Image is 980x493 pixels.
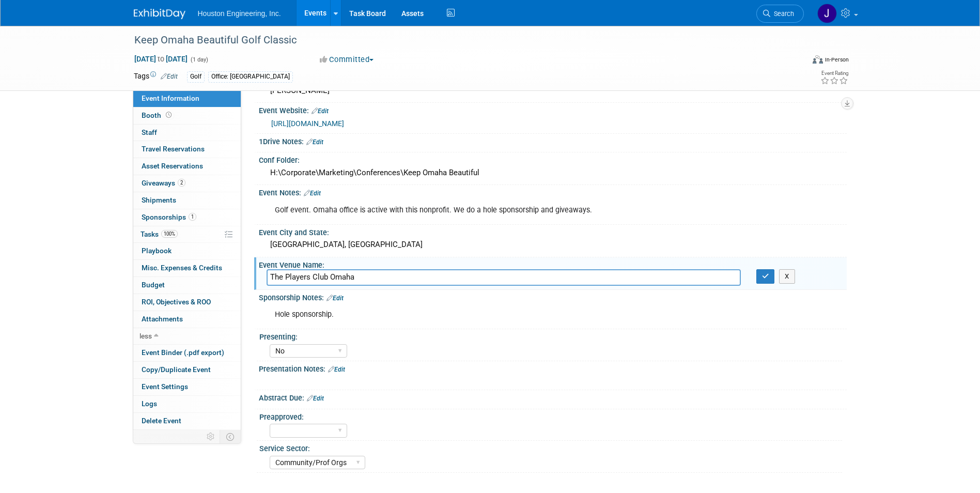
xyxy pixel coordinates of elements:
a: Event Information [133,90,241,107]
a: Travel Reservations [133,141,241,158]
span: Search [770,10,794,18]
div: [GEOGRAPHIC_DATA], [GEOGRAPHIC_DATA] [267,237,839,253]
img: ExhibitDay [134,9,185,19]
div: Keep Omaha Beautiful Golf Classic [131,31,788,50]
div: Service Sector: [259,441,842,454]
span: Houston Engineering, Inc. [198,9,281,18]
a: Staff [133,125,241,141]
a: [URL][DOMAIN_NAME] [271,119,344,128]
a: less [133,328,241,345]
div: Hole sponsorship. [268,304,733,325]
div: Event Venue Name: [259,257,847,270]
span: ROI, Objectives & ROO [142,298,211,306]
button: X [779,269,795,284]
a: Edit [326,295,344,302]
a: Attachments [133,311,241,328]
a: Booth [133,107,241,124]
span: (1 day) [190,56,208,63]
div: Conf Folder: [259,152,847,165]
div: Sponsorship Notes: [259,290,847,303]
td: Tags [134,71,178,83]
div: Golf [187,71,205,82]
a: Edit [312,107,329,115]
span: Staff [142,128,157,136]
img: Jessica Lambrecht [817,4,837,23]
a: Budget [133,277,241,294]
div: H:\Corporate\Marketing\Conferences\Keep Omaha Beautiful [267,165,839,181]
span: less [139,332,152,340]
a: Edit [306,138,323,146]
a: Giveaways2 [133,175,241,192]
a: Copy/Duplicate Event [133,362,241,378]
span: 100% [161,230,178,238]
div: In-Person [825,56,849,64]
span: Event Information [142,94,199,102]
a: Delete Event [133,413,241,429]
span: Budget [142,281,165,289]
div: Presenting: [259,329,842,342]
span: Delete Event [142,417,181,425]
span: to [156,55,166,63]
a: ROI, Objectives & ROO [133,294,241,311]
a: Sponsorships1 [133,209,241,226]
a: Tasks100% [133,226,241,243]
div: Golf event. Omaha office is active with this nonprofit. We do a hole sponsorship and giveaways. [268,200,733,221]
a: Edit [161,73,178,80]
a: Misc. Expenses & Credits [133,260,241,276]
span: Event Binder (.pdf export) [142,348,224,357]
a: Asset Reservations [133,158,241,175]
div: Event Website: [259,103,847,116]
span: Tasks [141,230,178,238]
button: Committed [316,54,378,65]
div: Preapproved: [259,409,842,422]
a: Edit [304,190,321,197]
span: 2 [178,179,185,187]
span: Shipments [142,196,176,204]
td: Toggle Event Tabs [220,430,241,443]
span: Event Settings [142,382,188,391]
div: Office: [GEOGRAPHIC_DATA] [208,71,293,82]
td: Personalize Event Tab Strip [202,430,220,443]
span: Attachments [142,315,183,323]
a: Playbook [133,243,241,259]
div: Event City and State: [259,225,847,238]
span: Logs [142,399,157,408]
div: Presentation Notes: [259,361,847,375]
span: Copy/Duplicate Event [142,365,211,374]
img: Format-Inperson.png [813,55,823,64]
div: 1Drive Notes: [259,134,847,147]
a: Logs [133,396,241,412]
span: Giveaways [142,179,185,187]
span: Playbook [142,246,172,255]
span: Travel Reservations [142,145,205,153]
span: Booth [142,111,174,119]
div: Event Rating [820,71,848,76]
a: Search [756,5,804,23]
span: [DATE] [DATE] [134,54,188,64]
div: Event Notes: [259,185,847,198]
a: Shipments [133,192,241,209]
a: Edit [328,366,345,373]
a: Edit [307,395,324,402]
span: 1 [189,213,196,221]
span: Booth not reserved yet [164,111,174,119]
div: Abstract Due: [259,390,847,404]
span: Misc. Expenses & Credits [142,264,222,272]
a: Event Settings [133,379,241,395]
div: Event Format [743,54,849,69]
span: Asset Reservations [142,162,203,170]
a: Event Binder (.pdf export) [133,345,241,361]
span: Sponsorships [142,213,196,221]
